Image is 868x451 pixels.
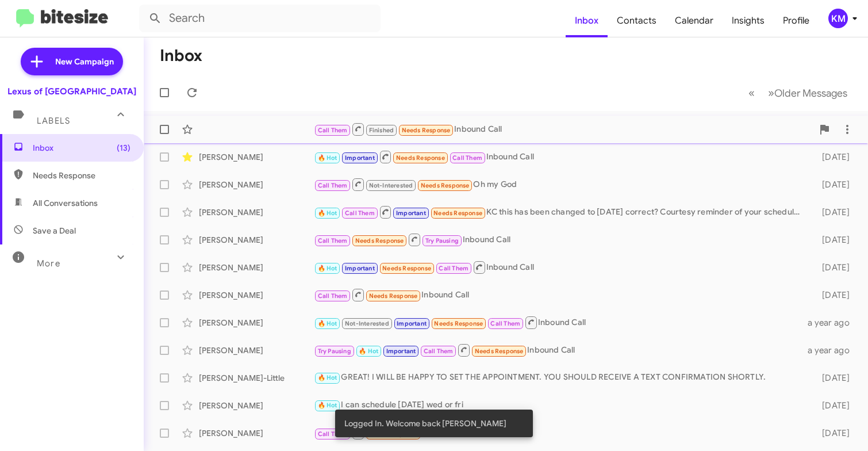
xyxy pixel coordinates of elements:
span: 🔥 Hot [318,154,337,162]
span: Older Messages [774,87,847,100]
span: Needs Response [475,347,524,355]
div: [DATE] [808,427,859,439]
div: [DATE] [808,234,859,246]
span: Not-Interested [369,182,413,189]
div: Inbound Call [314,150,808,164]
span: Call Them [318,430,348,438]
div: KC this has been changed to [DATE] correct? Courtesy reminder of your scheduled service appointme... [314,205,808,219]
div: I can schedule [DATE] wed or fri [314,399,808,412]
div: [PERSON_NAME] [199,262,314,273]
span: Call Them [345,209,375,217]
div: [PERSON_NAME] [199,234,314,246]
div: Inbound Call [314,343,808,357]
div: Inbound Call [314,232,808,247]
a: Profile [774,4,819,37]
a: Calendar [666,4,723,37]
span: New Campaign [55,56,114,67]
span: Needs Response [396,154,445,162]
div: Inbound Call [314,122,813,136]
div: [PERSON_NAME] [199,317,314,328]
span: » [768,86,774,100]
div: [DATE] [808,151,859,163]
span: Call Them [490,320,520,327]
span: 🔥 Hot [318,320,337,327]
span: Needs Response [434,320,483,327]
div: [PERSON_NAME] [199,179,314,190]
nav: Page navigation example [742,81,854,105]
div: Inbound Call [314,315,808,330]
span: Important [386,347,416,355]
span: Call Them [318,237,348,244]
a: Inbox [566,4,608,37]
div: [PERSON_NAME]-Little [199,372,314,384]
input: Search [139,5,381,32]
button: Next [761,81,854,105]
div: Inbound Call [314,288,808,302]
span: Important [396,209,426,217]
span: Call Them [318,292,348,300]
span: More [37,258,60,269]
div: [PERSON_NAME] [199,345,314,356]
span: Needs Response [355,237,404,244]
span: Important [345,265,375,272]
span: Call Them [318,127,348,134]
span: Call Them [318,182,348,189]
span: Save a Deal [33,225,76,236]
div: [DATE] [808,289,859,301]
div: KM [828,9,848,28]
span: Needs Response [402,127,451,134]
span: 🔥 Hot [318,209,337,217]
span: Logged In. Welcome back [PERSON_NAME] [344,418,506,429]
span: Not-Interested [345,320,389,327]
span: Important [345,154,375,162]
span: Inbox [33,142,130,154]
div: [DATE] [808,262,859,273]
a: Contacts [608,4,666,37]
a: New Campaign [21,48,123,75]
span: Needs Response [382,265,431,272]
span: Important [397,320,427,327]
div: [DATE] [808,179,859,190]
h1: Inbox [160,47,202,65]
div: Oh my God [314,177,808,192]
span: Try Pausing [425,237,459,244]
span: « [748,86,755,100]
span: Finished [369,127,394,134]
span: 🔥 Hot [318,265,337,272]
a: Insights [723,4,774,37]
span: Call Them [424,347,454,355]
span: Needs Response [33,170,130,181]
button: KM [819,9,855,28]
div: a year ago [808,345,859,356]
div: GREAT! I WILL BE HAPPY TO SET THE APPOINTMENT. YOU SHOULD RECEIVE A TEXT CONFIRMATION SHORTLY. [314,371,808,384]
span: Try Pausing [318,347,351,355]
span: Call Them [439,265,468,272]
span: 🔥 Hot [318,402,337,409]
span: Needs Response [369,292,418,300]
div: [PERSON_NAME] [199,151,314,163]
div: [DATE] [808,372,859,384]
div: a year ago [808,317,859,328]
div: [PERSON_NAME] [199,427,314,439]
span: Call Them [452,154,482,162]
div: [DATE] [808,400,859,411]
span: 🔥 Hot [318,374,337,381]
span: 🔥 Hot [359,347,378,355]
span: (13) [117,142,130,154]
div: [PERSON_NAME] [199,289,314,301]
div: Inbound Call [314,426,808,440]
div: Lexus of [GEOGRAPHIC_DATA] [7,86,136,97]
div: [PERSON_NAME] [199,400,314,411]
span: Needs Response [421,182,470,189]
div: Inbound Call [314,260,808,274]
span: Labels [37,116,70,126]
div: [DATE] [808,207,859,218]
span: All Conversations [33,197,98,209]
div: [PERSON_NAME] [199,207,314,218]
button: Previous [742,81,762,105]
